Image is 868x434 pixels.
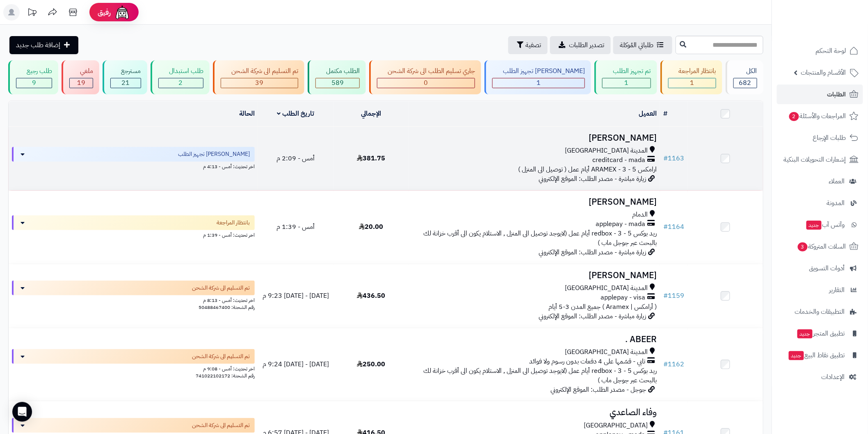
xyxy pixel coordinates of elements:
a: الحالة [239,109,255,119]
a: المدونة [777,193,863,213]
a: تم تجهيز الطلب 1 [593,60,658,94]
div: اخر تحديث: أمس - 8:13 م [12,295,255,304]
a: جاري تسليم الطلب الى شركة الشحن 0 [368,60,483,94]
span: [GEOGRAPHIC_DATA] [584,421,648,430]
span: جديد [797,329,813,338]
span: [PERSON_NAME] تجهيز الطلب [178,150,250,158]
span: بانتظار المراجعة [217,219,250,227]
span: طلبات الإرجاع [813,132,846,144]
div: الطلب مكتمل [315,66,360,76]
a: تحديثات المنصة [22,4,42,23]
a: لوحة التحكم [777,41,863,61]
span: السلات المتروكة [797,241,846,252]
h3: [PERSON_NAME] [412,197,657,207]
div: 1 [493,78,585,88]
span: ارامكس ARAMEX - 3 - 5 أيام عمل ( توصيل الى المنزل ) [518,164,657,174]
a: بانتظار المراجعة 1 [659,60,724,94]
a: وآتس آبجديد [777,215,863,235]
div: مسترجع [110,66,141,76]
div: 1 [603,78,650,88]
span: # [663,222,668,232]
div: ملغي [69,66,93,76]
span: زيارة مباشرة - مصدر الطلب: الموقع الإلكتروني [539,247,646,257]
a: أدوات التسويق [777,258,863,278]
span: 1 [625,78,629,88]
div: اخر تحديث: أمس - 1:39 م [12,230,255,239]
span: 250.00 [357,359,385,369]
a: الكل682 [724,60,765,94]
span: تم التسليم الى شركة الشحن [192,421,250,429]
span: وآتس آب [806,219,845,231]
button: تصفية [508,36,548,54]
h3: ABEER . [412,335,657,344]
a: [PERSON_NAME] تجهيز الطلب 1 [483,60,593,94]
a: تطبيق المتجرجديد [777,324,863,343]
span: زيارة مباشرة - مصدر الطلب: الموقع الإلكتروني [539,174,646,184]
a: العميل [639,109,657,119]
span: المدينة [GEOGRAPHIC_DATA] [565,146,648,155]
div: 9 [16,78,52,88]
span: المدينة [GEOGRAPHIC_DATA] [565,283,648,293]
span: ريد بوكس redbox - 3 - 5 أيام عمل (لايوجد توصيل الى المنزل , الاستلام يكون الى أقرب خزانة لك بالبح... [423,228,657,248]
span: الطلبات [827,89,846,100]
span: 2 [179,78,183,88]
h3: [PERSON_NAME] [412,133,657,143]
span: تابي - قسّمها على 4 دفعات بدون رسوم ولا فوائد [529,357,645,366]
span: 589 [331,78,344,88]
h3: وفاء الصاعدي [412,408,657,417]
div: Open Intercom Messenger [12,402,32,422]
span: جديد [806,221,822,230]
div: طلب رجيع [16,66,52,76]
span: التقارير [829,284,845,296]
span: العملاء [829,176,845,187]
a: الإعدادات [777,367,863,387]
span: جديد [789,351,804,360]
a: تطبيق نقاط البيعجديد [777,345,863,365]
span: الأقسام والمنتجات [801,67,846,78]
div: [PERSON_NAME] تجهيز الطلب [492,66,585,76]
span: المدونة [827,197,845,209]
div: اخر تحديث: أمس - 9:08 م [12,364,255,372]
a: طلب استبدال 2 [149,60,211,94]
a: إضافة طلب جديد [9,36,78,54]
a: السلات المتروكة3 [777,237,863,256]
div: 2 [159,78,203,88]
span: تطبيق المتجر [797,328,845,339]
span: # [663,291,668,301]
a: طلبات الإرجاع [777,128,863,148]
span: رقم الشحنة: 741022102172 [196,372,255,379]
span: تم التسليم الى شركة الشحن [192,284,250,292]
span: طلباتي المُوكلة [620,40,653,50]
span: رقم الشحنة: 50488467400 [199,304,255,311]
span: زيارة مباشرة - مصدر الطلب: الموقع الإلكتروني [539,311,646,321]
a: # [663,109,667,119]
a: الإجمالي [361,109,381,119]
span: تم التسليم الى شركة الشحن [192,352,250,361]
a: تم التسليم الى شركة الشحن 39 [211,60,306,94]
span: [DATE] - [DATE] 9:23 م [263,291,329,301]
a: مسترجع 21 [101,60,148,94]
span: المراجعات والأسئلة [788,110,846,122]
div: بانتظار المراجعة [668,66,716,76]
span: 39 [255,78,263,88]
span: تصدير الطلبات [569,40,604,50]
img: logo-2.png [812,22,860,39]
span: 21 [121,78,130,88]
span: 682 [739,78,752,88]
div: جاري تسليم الطلب الى شركة الشحن [377,66,475,76]
div: 0 [377,78,475,88]
span: 20.00 [359,222,383,232]
span: أمس - 2:09 م [276,153,315,163]
div: 1 [669,78,716,88]
span: الدمام [632,210,648,219]
h3: [PERSON_NAME] [412,271,657,280]
span: إشعارات التحويلات البنكية [784,154,846,165]
span: # [663,359,668,369]
a: الطلبات [777,85,863,104]
span: تصفية [525,40,541,50]
span: الإعدادات [822,371,845,383]
span: 3 [798,242,808,251]
div: تم التسليم الى شركة الشحن [221,66,298,76]
a: المراجعات والأسئلة2 [777,106,863,126]
a: #1164 [663,222,684,232]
